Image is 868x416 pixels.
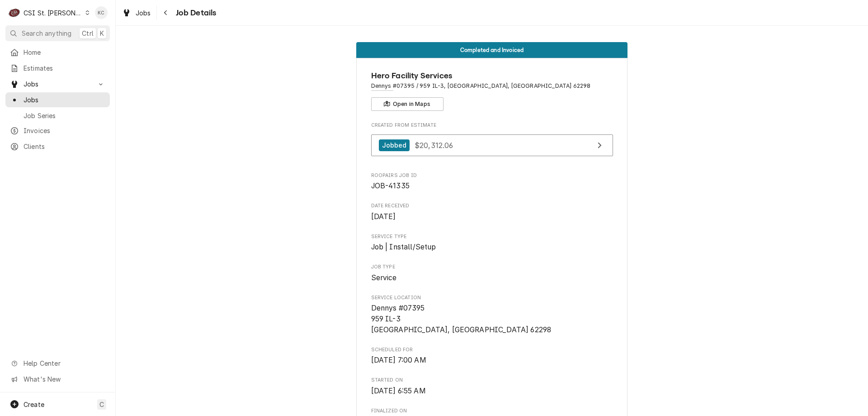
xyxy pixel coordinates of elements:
span: [DATE] 6:55 AM [371,387,426,395]
span: Completed and Invoiced [460,47,524,53]
span: Help Center [24,359,104,368]
span: Job Details [173,7,217,19]
span: Jobs [24,95,105,105]
span: Service Location [371,294,613,301]
span: Search anything [22,29,71,38]
span: Jobs [136,8,151,18]
a: Jobs [5,92,110,107]
span: Jobs [24,79,92,89]
span: $20,312.06 [415,140,453,149]
div: Started On [371,377,613,396]
span: Date Received [371,211,613,222]
span: Ctrl [82,29,94,38]
span: Started On [371,377,613,384]
span: Address [371,82,613,90]
div: Created From Estimate [371,122,613,161]
span: Estimates [24,63,105,73]
span: Home [24,48,105,57]
a: Home [5,45,110,60]
span: JOB-41335 [371,182,410,190]
span: Date Received [371,202,613,210]
div: KC [95,6,108,19]
span: Service [371,273,397,282]
div: Scheduled For [371,346,613,366]
button: Search anythingCtrlK [5,25,110,41]
button: Navigate back [159,5,173,20]
div: Kelly Christen's Avatar [95,6,108,19]
a: View Estimate [371,134,613,157]
span: Roopairs Job ID [371,181,613,191]
button: Open in Maps [371,97,443,111]
span: Service Type [371,233,613,240]
span: Roopairs Job ID [371,172,613,179]
span: Name [371,70,613,82]
span: Service Location [371,303,613,335]
span: Clients [24,142,105,151]
span: Dennys #07395 959 IL-3 [GEOGRAPHIC_DATA], [GEOGRAPHIC_DATA] 62298 [371,304,552,334]
div: CSI St. Louis's Avatar [8,6,21,19]
span: Job Series [24,111,105,120]
span: Finalized On [371,407,613,415]
div: Job Type [371,263,613,283]
div: Client Information [371,70,613,111]
div: Service Location [371,294,613,335]
div: Roopairs Job ID [371,172,613,191]
a: Go to What's New [5,372,110,387]
span: [DATE] 7:00 AM [371,356,426,364]
span: Created From Estimate [371,122,613,129]
span: [DATE] [371,212,396,221]
span: Started On [371,386,613,397]
span: K [100,29,104,38]
span: Job Type [371,263,613,271]
div: CSI St. [PERSON_NAME] [24,8,82,18]
span: Job Type [371,273,613,283]
a: Go to Jobs [5,77,110,91]
a: Jobs [118,5,155,20]
a: Go to Help Center [5,356,110,371]
span: C [99,400,104,409]
span: Create [24,401,44,408]
a: Clients [5,139,110,154]
span: Scheduled For [371,355,613,366]
div: Jobbed [379,139,410,152]
a: Estimates [5,61,110,76]
span: What's New [24,374,104,384]
span: Scheduled For [371,346,613,354]
span: Job | Install/Setup [371,243,436,251]
span: Service Type [371,242,613,253]
div: Service Type [371,233,613,253]
a: Invoices [5,123,110,138]
div: C [8,6,21,19]
div: Date Received [371,202,613,222]
div: Status [356,42,627,58]
a: Job Series [5,108,110,123]
span: Invoices [24,126,105,135]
